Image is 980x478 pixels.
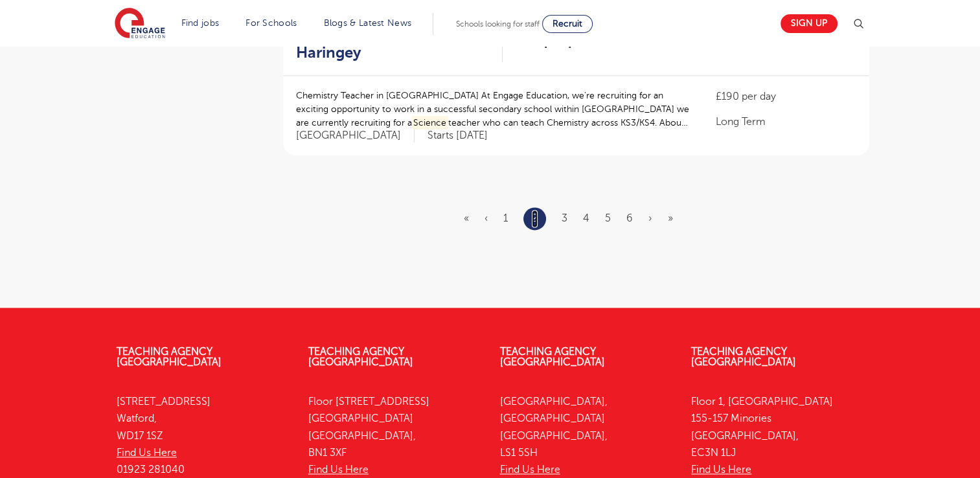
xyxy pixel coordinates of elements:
a: Previous [484,212,488,224]
a: Find Us Here [117,447,177,459]
a: Teaching Agency [GEOGRAPHIC_DATA] [500,346,605,368]
a: 3 [562,212,567,224]
a: Teaching Agency [GEOGRAPHIC_DATA] [691,346,796,368]
a: 6 [626,212,633,224]
a: 2 [532,210,538,227]
span: Recruit [553,19,582,28]
a: Find jobs [181,18,220,28]
a: 4 [583,212,589,224]
img: Engage Education [115,8,165,40]
a: Find Us Here [691,464,751,475]
a: Teaching Agency [GEOGRAPHIC_DATA] [117,346,222,368]
a: Next [648,212,652,224]
a: First [464,212,469,224]
p: Long Term [716,114,856,130]
a: For Schools [245,18,297,28]
p: Chemistry Teacher in [GEOGRAPHIC_DATA] At Engage Education, we’re recruiting for an exciting oppo... [296,89,690,130]
p: Starts [DATE] [427,129,488,142]
a: Blogs & Latest News [324,18,412,28]
a: 1 [503,212,508,224]
a: Recruit [542,15,593,33]
span: [GEOGRAPHIC_DATA] [296,129,415,142]
a: 5 [605,212,611,224]
a: Find Us Here [500,464,560,475]
span: Schools looking for staff [456,19,540,28]
a: Sign up [781,14,838,33]
a: Last [668,212,673,224]
p: [STREET_ADDRESS] Watford, WD17 1SZ 01923 281040 [117,393,289,478]
a: Teaching Agency [GEOGRAPHIC_DATA] [308,346,413,368]
mark: Science [412,116,449,130]
a: Find Us Here [308,464,369,475]
p: £190 per day [716,89,856,104]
